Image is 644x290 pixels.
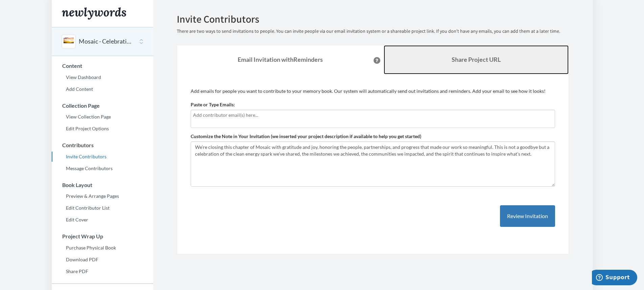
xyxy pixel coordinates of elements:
h2: Invite Contributors [177,14,569,25]
a: Edit Project Options [52,124,153,134]
a: Edit Cover [52,215,153,225]
a: Download PDF [52,255,153,265]
a: Share PDF [52,266,153,276]
h3: Collection Page [52,103,153,109]
input: Add contributor email(s) here... [193,111,553,119]
b: Share Project URL [452,56,501,63]
p: There are two ways to send invitations to people. You can invite people via our email invitation ... [177,28,569,35]
a: Purchase Physical Book [52,243,153,253]
label: Paste or Type Emails: [191,101,235,108]
p: Add emails for people you want to contribute to your memory book. Our system will automatically s... [191,88,555,95]
a: Preview & Arrange Pages [52,191,153,201]
a: Edit Contributor List [52,203,153,213]
h3: Book Layout [52,182,153,188]
h3: Contributors [52,142,153,148]
a: View Dashboard [52,72,153,82]
label: Customize the Note in Your Invitation (we inserted your project description if available to help ... [191,133,421,140]
iframe: Opens a widget where you can chat to one of our agents [592,270,637,287]
textarea: We’re closing this chapter of Mosaic with gratitude and joy, honoring the people, partnerships, a... [191,141,555,187]
button: Mosaic - Celebrating the energy we created together! [79,37,134,46]
a: Message Contributors [52,163,153,174]
a: Invite Contributors [52,152,153,162]
img: Newlywords logo [62,7,126,20]
a: View Collection Page [52,112,153,122]
h3: Project Wrap Up [52,233,153,239]
button: Review Invitation [500,205,555,227]
strong: Email Invitation with Reminders [238,56,323,63]
h3: Content [52,63,153,69]
a: Add Content [52,84,153,94]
